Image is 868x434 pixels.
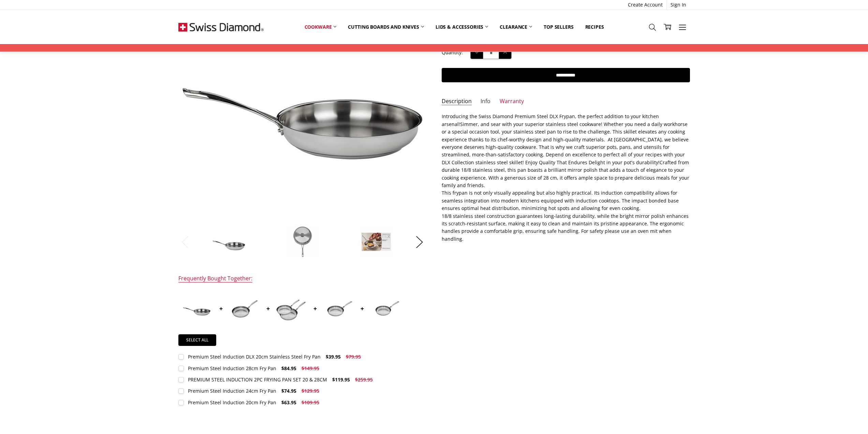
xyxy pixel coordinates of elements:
[442,49,463,56] label: Quantity:
[500,98,524,106] a: Warranty
[178,275,252,283] div: Frequently Bought Together:
[326,353,341,360] span: $39.95
[481,98,490,106] a: Info
[299,19,342,34] a: Cookware
[281,388,296,394] span: $74.95
[442,98,472,106] a: Description
[368,297,402,320] img: Premium Steel Induction 20cm Fry Pan
[355,376,373,383] span: $259.95
[321,297,355,320] img: Premium Steel Induction 24cm Fry Pan
[442,113,659,127] span: Introducing the Swiss Diamond Premium Steel DLX Frypan, the perfect addition to your kitchen arse...
[212,225,246,259] img: Premium Steel DLX - 8" (20cm) Stainless Steel Fry Pan | Swiss Diamond - Product
[301,365,319,372] span: $149.95
[188,376,327,383] div: PREMIUM STEEL INDUCTION 2PC FRYING PAN SET 20 & 28CM
[274,291,308,325] img: PREMIUM STEEL INDUCTION 2PC FRYING PAN SET 20 & 28CM
[227,297,261,320] img: Premium Steel Induction 28cm Fry Pan
[301,388,319,394] span: $129.95
[188,353,321,360] div: Premium Steel Induction DLX 20cm Stainless Steel Fry Pan
[188,365,276,372] div: Premium Steel Induction 28cm Fry Pan
[442,121,689,188] span: Simmer, and sear with your superior stainless steel cookware! Whether you need a daily workhorse ...
[538,19,579,34] a: Top Sellers
[579,19,610,34] a: Recipes
[442,190,679,211] span: This frypan is not only visually appealing but also highly practical. Its induction compatibility...
[178,10,264,44] img: Free Shipping On Every Order
[332,376,350,383] span: $119.95
[180,291,214,325] img: Premium Steel DLX - 8" (20cm) Stainless Steel Fry Pan | Swiss Diamond
[359,225,393,259] img: Premium Steel DLX - 8" (20cm) Stainless Steel Fry Pan | Swiss Diamond -
[188,388,276,394] div: Premium Steel Induction 24cm Fry Pan
[178,334,217,346] a: Select all
[188,399,276,406] div: Premium Steel Induction 20cm Fry Pan
[281,399,296,406] span: $63.95
[301,399,319,406] span: $109.95
[413,232,426,252] button: Next
[494,19,538,34] a: Clearance
[346,353,361,360] span: $79.95
[285,225,320,259] img: Premium Steel DLX - 8" (20cm) Stainless Steel Fry Pan | Swiss Diamond -
[178,232,192,252] button: Previous
[442,213,689,242] span: 18/8 stainless steel construction guarantees long-lasting durability, while the bright mirror pol...
[281,365,296,372] span: $84.95
[430,19,494,34] a: Lids & Accessories
[342,19,430,34] a: Cutting boards and knives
